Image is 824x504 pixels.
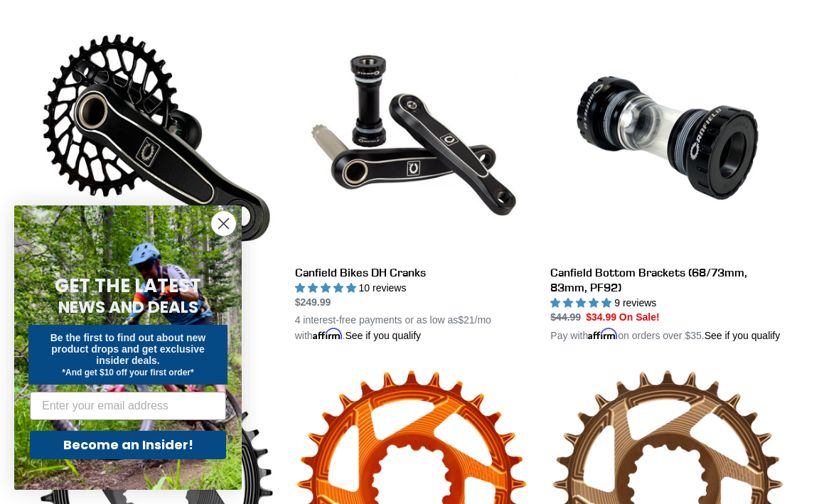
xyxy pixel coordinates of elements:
span: *And get $10 off your first order* [62,368,193,377]
span: GET THE LATEST [55,273,201,299]
button: Become an Insider! [30,431,226,459]
input: Enter your email address [30,392,226,420]
span: NEWS AND DEALS [58,296,198,318]
button: Close dialog [211,211,236,236]
span: Be the first to find out about new product drops and get exclusive insider deals. [50,332,206,366]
